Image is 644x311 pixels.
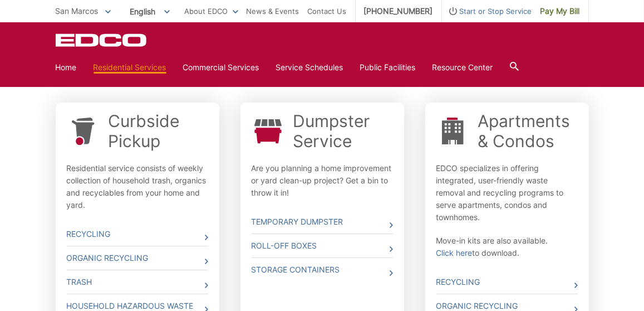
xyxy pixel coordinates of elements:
[436,247,473,259] a: Click here
[432,61,493,74] a: Resource Center
[360,61,416,74] a: Public Facilities
[122,2,178,21] span: English
[252,258,393,281] a: Storage Containers
[252,234,393,257] a: Roll-Off Boxes
[478,111,578,151] a: Apartments & Condos
[308,5,347,17] a: Contact Us
[67,162,208,211] p: Residential service consists of weekly collection of household trash, organics and recyclables fr...
[436,270,578,294] a: Recycling
[436,162,578,223] p: EDCO specializes in offering integrated, user-friendly waste removal and recycling programs to se...
[293,111,393,151] a: Dumpster Service
[276,61,343,74] a: Service Schedules
[109,111,208,151] a: Curbside Pickup
[540,5,580,17] span: Pay My Bill
[252,162,393,199] p: Are you planning a home improvement or yard clean-up project? Get a bin to throw it in!
[56,33,148,47] a: EDCD logo. Return to the homepage.
[56,61,77,74] a: Home
[67,246,208,270] a: Organic Recycling
[183,61,259,74] a: Commercial Services
[252,210,393,234] a: Temporary Dumpster
[94,61,166,74] a: Residential Services
[185,5,238,17] a: About EDCO
[247,5,299,17] a: News & Events
[56,6,99,16] span: San Marcos
[67,222,208,246] a: Recycling
[436,235,578,259] p: Move-in kits are also available. to download.
[67,270,208,294] a: Trash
